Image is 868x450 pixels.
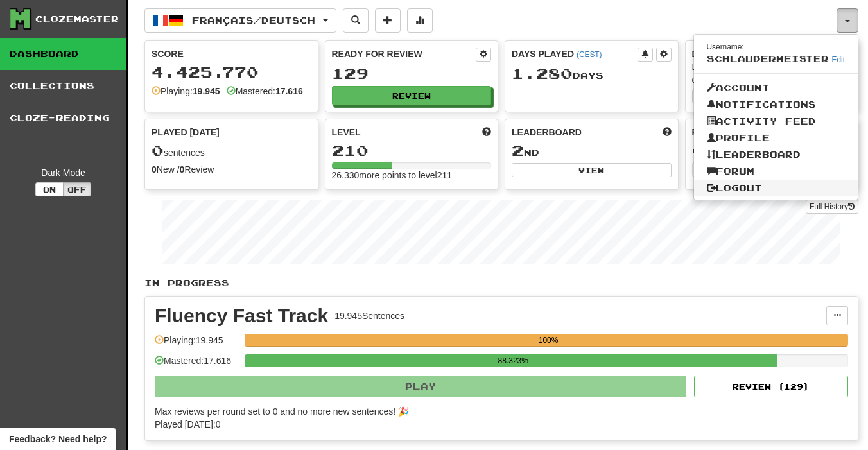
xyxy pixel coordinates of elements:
[694,146,858,163] a: Leaderboard
[35,13,119,26] div: Clozemaster
[180,164,185,175] strong: 0
[692,48,852,60] div: Daily Goal
[692,162,770,177] button: View
[152,64,311,80] div: 4.425.770
[227,85,303,98] div: Mastered:
[375,8,401,33] button: Add sentence to collection
[694,130,858,146] a: Profile
[144,277,858,290] p: In Progress
[832,55,846,64] a: Edit
[334,309,404,322] div: 19.945 Sentences
[694,180,858,196] a: Logout
[512,141,524,159] span: 2
[512,143,672,159] div: nd
[144,8,336,33] button: Français/Deutsch
[692,60,852,86] div: Learning a language requires practice every day. Stay motivated!
[155,354,238,376] div: Mastered: 17.616
[512,64,573,82] span: 1.280
[155,419,220,429] span: Played [DATE]: 0
[152,163,311,176] div: New / Review
[343,8,369,33] button: Search sentences
[512,48,638,60] div: Days Played
[332,143,492,159] div: 210
[407,8,433,33] button: More stats
[248,354,777,367] div: 88.323%
[694,80,858,96] a: Account
[275,86,303,96] strong: 17.616
[35,182,64,196] button: On
[155,405,840,418] div: Max reviews per round set to 0 and no more new sentences! 🎉
[9,433,107,446] span: Open feedback widget
[694,96,858,113] a: Notifications
[248,334,848,347] div: 100%
[192,15,315,26] span: Français / Deutsch
[332,126,361,139] span: Level
[332,86,492,105] button: Review
[152,141,164,159] span: 0
[155,376,686,397] button: Play
[692,89,852,103] button: Seta dailygoal
[806,200,858,214] a: Full History
[332,169,492,182] div: 26.330 more points to level 211
[694,376,848,397] button: Review (129)
[10,166,117,179] div: Dark Mode
[152,164,157,175] strong: 0
[332,48,476,60] div: Ready for Review
[692,143,852,159] div: 0
[707,53,829,64] span: schlaudermeister
[152,48,311,60] div: Score
[152,143,311,159] div: sentences
[512,65,672,82] div: Day s
[482,126,491,139] span: Score more points to level up
[694,113,858,130] a: Activity Feed
[694,163,858,180] a: Forum
[63,182,91,196] button: Off
[512,126,582,139] span: Leaderboard
[332,65,492,82] div: 129
[155,306,328,325] div: Fluency Fast Track
[512,163,672,177] button: View
[152,126,220,139] span: Played [DATE]
[577,50,602,59] a: (CEST)
[193,86,220,96] strong: 19.945
[155,334,238,355] div: Playing: 19.945
[152,85,220,98] div: Playing:
[707,42,744,51] small: Username:
[663,126,672,139] span: This week in points, UTC
[692,126,852,139] div: Favorites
